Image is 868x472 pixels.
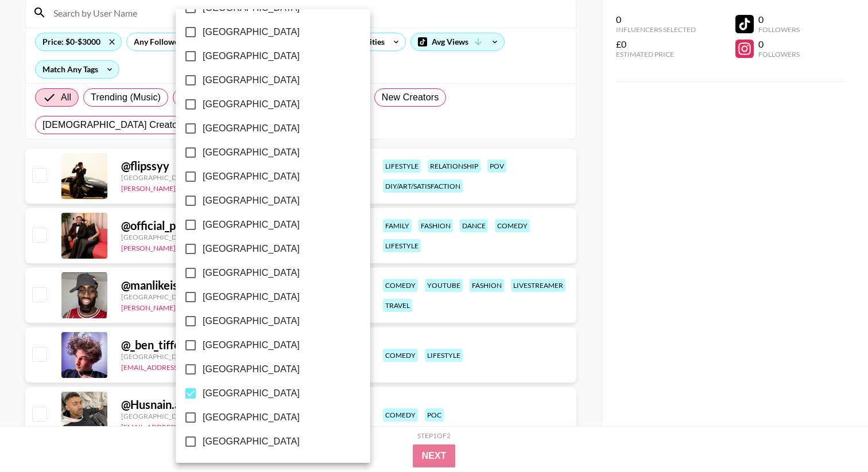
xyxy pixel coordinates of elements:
span: [GEOGRAPHIC_DATA] [203,122,300,135]
span: [GEOGRAPHIC_DATA] [203,73,300,87]
span: [GEOGRAPHIC_DATA] [203,387,300,400]
span: [GEOGRAPHIC_DATA] [203,242,300,256]
span: [GEOGRAPHIC_DATA] [203,146,300,159]
span: [GEOGRAPHIC_DATA] [203,49,300,63]
span: [GEOGRAPHIC_DATA] [203,25,300,39]
span: [GEOGRAPHIC_DATA] [203,362,300,376]
span: [GEOGRAPHIC_DATA] [203,338,300,352]
span: [GEOGRAPHIC_DATA] [203,435,300,448]
span: [GEOGRAPHIC_DATA] [203,97,300,111]
span: [GEOGRAPHIC_DATA] [203,266,300,280]
span: [GEOGRAPHIC_DATA] [203,290,300,304]
iframe: Drift Widget Chat Controller [811,415,854,458]
span: [GEOGRAPHIC_DATA] [203,411,300,424]
span: [GEOGRAPHIC_DATA] [203,314,300,328]
span: [GEOGRAPHIC_DATA] [203,194,300,208]
span: [GEOGRAPHIC_DATA] [203,218,300,232]
span: [GEOGRAPHIC_DATA] [203,170,300,184]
